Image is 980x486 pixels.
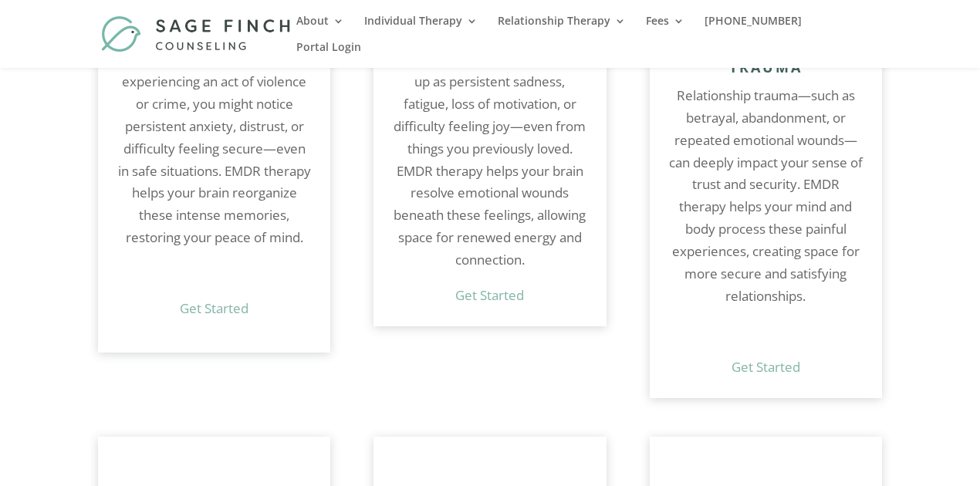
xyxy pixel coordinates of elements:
[364,15,478,42] a: Individual Therapy
[646,15,684,42] a: Fees
[669,85,863,379] div: Relationship trauma—such as betrayal, abandonment, or repeated emotional wounds—can deeply impact...
[705,15,802,42] a: [PHONE_NUMBER]
[296,42,361,68] a: Portal Login
[101,15,294,52] img: Sage Finch Counseling | LGBTQ+ Therapy in Plano
[180,299,248,317] a: Get Started
[117,49,311,333] div: After witnessing or experiencing an act of violence or crime, you might notice persistent anxiety...
[455,286,524,304] a: Get Started
[296,15,344,42] a: About
[732,358,800,376] a: Get Started
[393,49,586,285] p: [MEDICAL_DATA] often shows up as persistent sadness, fatigue, loss of motivation, or difficulty f...
[498,15,626,42] a: Relationship Therapy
